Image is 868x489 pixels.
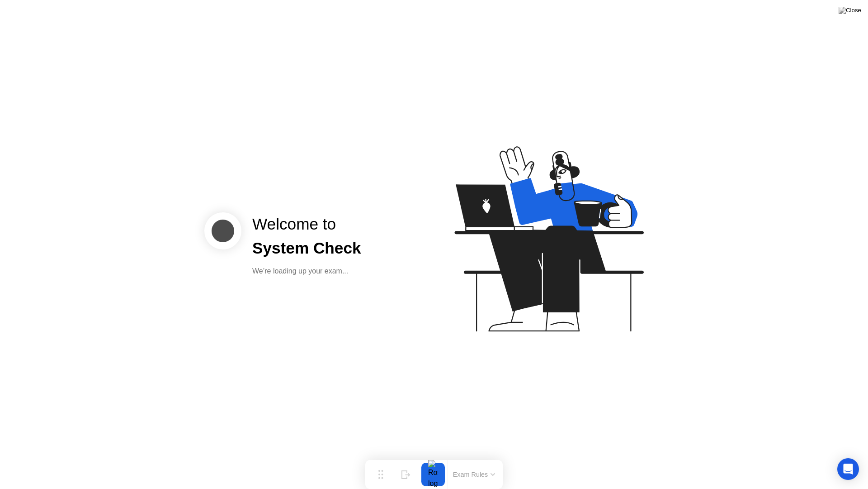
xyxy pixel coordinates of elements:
[252,266,361,277] div: We’re loading up your exam...
[839,7,861,14] img: Close
[252,236,361,260] div: System Check
[450,470,498,479] button: Exam Rules
[252,212,361,236] div: Welcome to
[837,458,859,480] div: Open Intercom Messenger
